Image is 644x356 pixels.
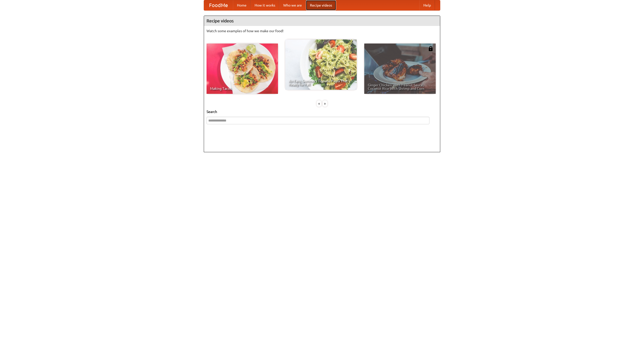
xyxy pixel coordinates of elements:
span: An Easy, Summery Tomato Pasta That's Ready for Fall [289,79,353,86]
a: An Easy, Summery Tomato Pasta That's Ready for Fall [285,39,357,90]
span: Making Tacos [210,87,274,90]
a: FoodMe [204,0,233,10]
p: Watch some examples of how we make our food! [207,28,437,33]
a: Who we are [279,0,306,10]
a: Making Tacos [207,44,278,94]
a: Recipe videos [306,0,336,10]
div: « [317,100,321,107]
a: How it works [251,0,279,10]
div: » [323,100,327,107]
a: Home [233,0,251,10]
h5: Search [207,109,437,114]
h4: Recipe videos [204,16,440,26]
a: Help [419,0,435,10]
img: 483408.png [428,46,433,51]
